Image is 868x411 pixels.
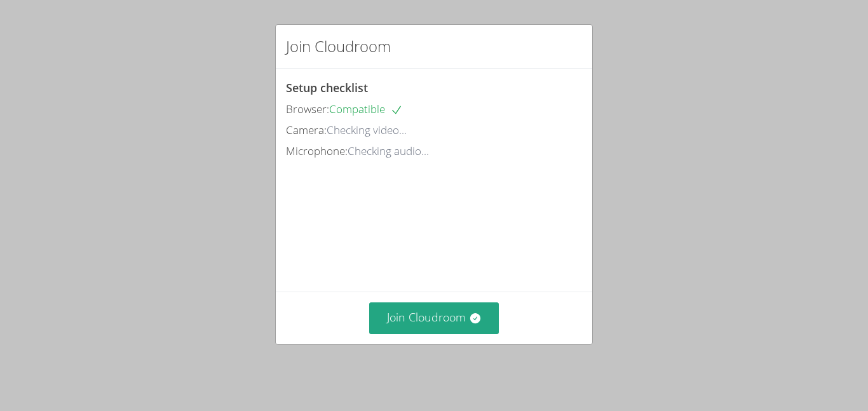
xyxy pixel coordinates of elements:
[286,35,391,58] h2: Join Cloudroom
[286,80,368,95] span: Setup checklist
[329,102,403,116] span: Compatible
[286,123,327,137] span: Camera:
[286,144,348,158] span: Microphone:
[286,102,329,116] span: Browser:
[348,144,429,158] span: Checking audio...
[327,123,407,137] span: Checking video...
[369,302,499,334] button: Join Cloudroom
